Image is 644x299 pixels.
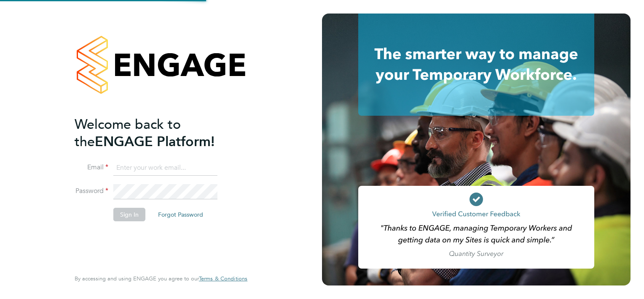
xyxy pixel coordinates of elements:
[75,116,239,150] h2: ENGAGE Platform!
[199,275,247,282] a: Terms & Conditions
[113,208,145,221] button: Sign In
[75,163,108,172] label: Email
[113,160,217,176] input: Enter your work email...
[75,187,108,196] label: Password
[75,116,181,150] span: Welcome back to the
[151,208,210,221] button: Forgot Password
[75,275,247,282] span: By accessing and using ENGAGE you agree to our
